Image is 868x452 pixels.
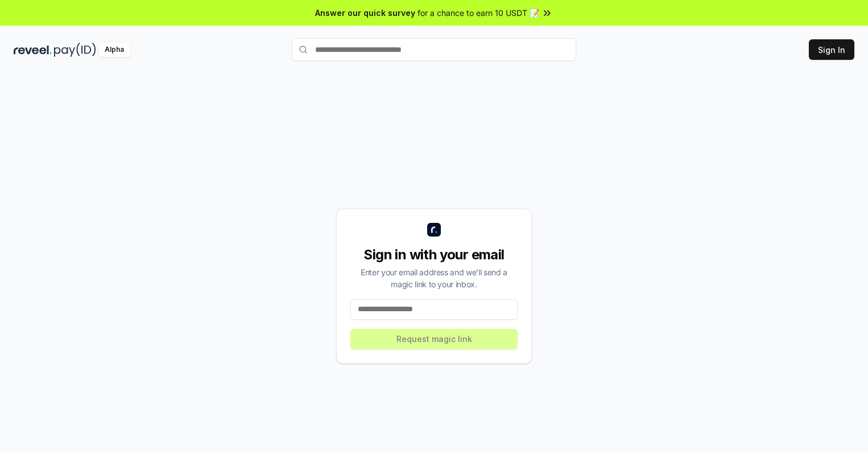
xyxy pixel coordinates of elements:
[418,7,539,19] span: for a chance to earn 10 USDT 📝
[315,7,415,19] span: Answer our quick survey
[350,266,518,290] div: Enter your email address and we’ll send a magic link to your inbox.
[809,39,854,60] button: Sign In
[427,223,441,237] img: logo_small
[14,43,52,57] img: reveel_dark
[54,43,96,57] img: pay_id
[350,246,518,264] div: Sign in with your email
[98,43,130,57] div: Alpha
